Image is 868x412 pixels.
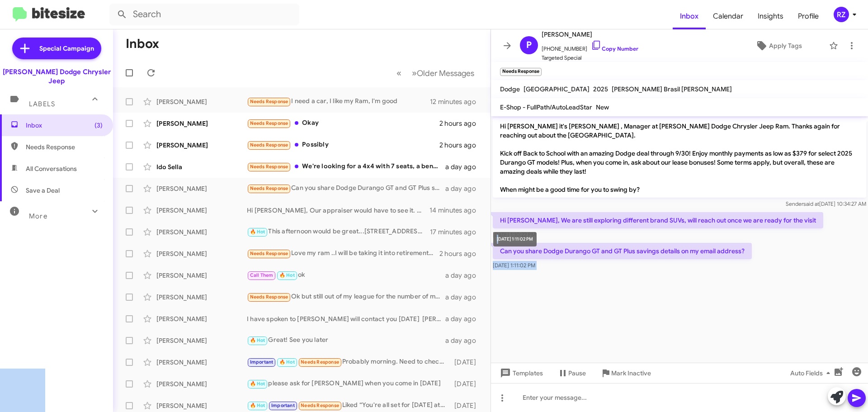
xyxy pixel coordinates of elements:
[500,85,520,93] span: Dodge
[791,3,826,29] a: Profile
[247,206,429,215] div: Hi [PERSON_NAME], Our appraiser would have to see it. When would you like to stop in? I can set a...
[156,379,247,388] div: [PERSON_NAME]
[250,381,265,387] span: 🔥 Hot
[247,183,445,194] div: Can you share Dodge Durango GT and GT Plus savings details on my email address?
[271,403,295,408] span: Important
[542,29,638,40] span: [PERSON_NAME]
[826,7,858,22] button: RZ
[26,142,103,152] span: Needs Response
[406,64,480,82] button: Next
[391,64,407,82] button: Previous
[247,96,430,107] div: I need a car, I like my Ram, I'm good
[417,68,474,78] span: Older Messages
[769,38,802,54] span: Apply Tags
[445,162,483,171] div: a day ago
[250,403,265,408] span: 🔥 Hot
[445,271,483,280] div: a day ago
[156,249,247,258] div: [PERSON_NAME]
[493,212,823,228] p: Hi [PERSON_NAME], We are still exploring different brand SUVs, will reach out once we are ready f...
[250,294,288,300] span: Needs Response
[247,314,445,323] div: I have spoken to [PERSON_NAME] will contact you [DATE] [PERSON_NAME]
[250,120,288,126] span: Needs Response
[526,38,532,52] span: P
[156,119,247,128] div: [PERSON_NAME]
[500,68,542,76] small: Needs Response
[247,400,450,411] div: Liked “You're all set for [DATE] at 5! please ask for [PERSON_NAME] when you come in”
[250,359,274,365] span: Important
[12,38,101,59] a: Special Campaign
[156,97,247,106] div: [PERSON_NAME]
[26,186,60,195] span: Save a Deal
[29,212,47,220] span: More
[156,227,247,237] div: [PERSON_NAME]
[450,401,483,410] div: [DATE]
[439,249,483,258] div: 2 hours ago
[732,38,825,54] button: Apply Tags
[498,365,543,381] span: Templates
[750,3,791,29] a: Insights
[156,271,247,280] div: [PERSON_NAME]
[430,97,483,106] div: 12 minutes ago
[247,357,450,367] div: Probably morning. Need to check sched, thank u
[250,337,265,343] span: 🔥 Hot
[156,206,247,215] div: [PERSON_NAME]
[29,100,55,108] span: Labels
[250,142,288,148] span: Needs Response
[445,336,483,345] div: a day ago
[250,185,288,191] span: Needs Response
[450,379,483,388] div: [DATE]
[834,7,849,22] div: RZ
[786,200,866,207] span: Sender [DATE] 10:34:27 AM
[439,141,483,150] div: 2 hours ago
[156,141,247,150] div: [PERSON_NAME]
[673,3,706,29] a: Inbox
[593,85,608,93] span: 2025
[247,227,430,237] div: This afternoon would be great...[STREET_ADDRESS] See you soon [PERSON_NAME]
[611,365,651,381] span: Mark Inactive
[396,67,401,79] span: «
[445,184,483,193] div: a day ago
[500,103,592,111] span: E-Shop - FullPath/AutoLeadStar
[429,206,483,215] div: 14 minutes ago
[156,162,247,171] div: Ido Sella
[26,121,103,130] span: Inbox
[250,229,265,235] span: 🔥 Hot
[250,272,274,278] span: Call Them
[445,314,483,323] div: a day ago
[542,53,638,62] span: Targeted Special
[247,292,445,302] div: Ok but still out of my league for the number of miles and year of your 4 runner . A 2025 brand ne...
[706,3,750,29] a: Calendar
[439,119,483,128] div: 2 hours ago
[493,262,535,269] span: [DATE] 1:11:02 PM
[301,359,339,365] span: Needs Response
[783,365,841,381] button: Auto Fields
[250,164,288,170] span: Needs Response
[26,164,77,173] span: All Conversations
[156,336,247,345] div: [PERSON_NAME]
[493,232,537,246] div: [DATE] 1:11:02 PM
[550,365,593,381] button: Pause
[279,272,295,278] span: 🔥 Hot
[445,293,483,302] div: a day ago
[392,64,480,82] nav: Page navigation example
[156,184,247,193] div: [PERSON_NAME]
[247,335,445,346] div: Great! See you later
[524,85,590,93] span: [GEOGRAPHIC_DATA]
[412,67,417,79] span: »
[247,248,439,259] div: Love my ram ..I will be taking it into retirement.... thks jtb
[568,365,586,381] span: Pause
[250,251,288,256] span: Needs Response
[156,293,247,302] div: [PERSON_NAME]
[542,40,638,53] span: [PHONE_NUMBER]
[596,103,609,111] span: New
[156,358,247,367] div: [PERSON_NAME]
[156,401,247,410] div: [PERSON_NAME]
[430,227,483,237] div: 17 minutes ago
[612,85,732,93] span: [PERSON_NAME] Brasil [PERSON_NAME]
[247,379,450,389] div: please ask for [PERSON_NAME] when you come in [DATE]
[156,314,247,323] div: [PERSON_NAME]
[126,37,159,51] h1: Inbox
[301,403,339,408] span: Needs Response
